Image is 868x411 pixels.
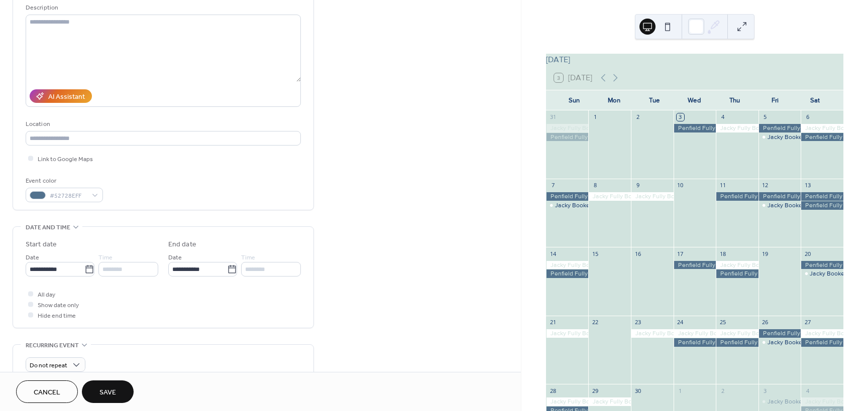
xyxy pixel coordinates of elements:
[591,387,599,394] div: 29
[26,119,299,129] div: Location
[38,300,79,311] span: Show date only
[555,201,604,210] div: Jacky Booked PM
[762,319,769,326] div: 26
[98,252,113,263] span: Time
[677,182,684,189] div: 10
[719,319,726,326] div: 25
[719,250,726,257] div: 18
[26,239,57,250] div: Start date
[758,338,801,347] div: Jacky Booked PM
[16,380,78,403] a: Cancel
[674,124,716,132] div: Penfield Fully Booked
[716,329,758,338] div: Jacky Fully Booked
[758,397,801,406] div: Jacky Booked PM
[716,261,758,269] div: Jacky Fully Booked
[677,319,684,326] div: 24
[26,222,70,233] span: Date and time
[546,201,589,210] div: Jacky Booked PM
[26,176,101,186] div: Event color
[758,133,801,142] div: Jacky Booked PM
[801,201,843,210] div: Penfield Fully Booked
[631,329,674,338] div: Jacky Fully Booked
[634,182,641,189] div: 9
[549,319,557,326] div: 21
[549,182,557,189] div: 7
[804,250,811,257] div: 20
[804,113,811,121] div: 6
[634,250,641,257] div: 16
[546,269,589,278] div: Penfield Fully Booked
[30,360,67,371] span: Do not repeat
[762,113,769,121] div: 5
[677,113,684,121] div: 3
[755,90,795,110] div: Fri
[549,113,557,121] div: 31
[758,201,801,210] div: Jacky Booked PM
[674,261,716,269] div: Penfield Fully Booked
[675,90,715,110] div: Wed
[99,387,116,398] span: Save
[634,387,641,394] div: 30
[768,133,816,142] div: Jacky Booked PM
[762,387,769,394] div: 3
[591,113,599,121] div: 1
[762,250,769,257] div: 19
[546,261,589,269] div: Jacky Fully Booked
[546,192,589,201] div: Penfield Fully Booked
[804,182,811,189] div: 13
[241,252,255,263] span: Time
[549,387,557,394] div: 28
[38,154,93,165] span: Link to Google Maps
[719,387,726,394] div: 2
[719,182,726,189] div: 11
[168,252,182,263] span: Date
[634,90,675,110] div: Tue
[674,329,716,338] div: Jacky Fully Booked
[719,113,726,121] div: 4
[554,90,594,110] div: Sun
[716,192,758,201] div: Penfield Fully Booked
[546,329,589,338] div: Jacky Fully Booked
[677,387,684,394] div: 1
[674,338,716,347] div: Penfield Fully Booked
[801,192,843,201] div: Penfield Fully Booked
[758,192,801,201] div: Penfield Fully Booked
[758,329,801,338] div: Penfield Fully Booked
[594,90,634,110] div: Mon
[26,340,79,351] span: Recurring event
[38,290,55,300] span: All day
[716,124,758,132] div: Jacky Fully Booked
[591,182,599,189] div: 8
[26,252,39,263] span: Date
[30,89,92,103] button: AI Assistant
[677,250,684,257] div: 17
[546,397,589,406] div: Jacky Fully Booked
[634,319,641,326] div: 23
[801,329,843,338] div: Jacky Fully Booked
[631,192,674,201] div: Jacky Fully Booked
[768,397,816,406] div: Jacky Booked PM
[801,397,843,406] div: Jacky Fully Booked
[546,54,843,66] div: [DATE]
[768,338,816,347] div: Jacky Booked PM
[38,311,76,321] span: Hide end time
[50,191,87,201] span: #52728EFF
[168,239,196,250] div: End date
[768,201,816,210] div: Jacky Booked PM
[804,387,811,394] div: 4
[801,338,843,347] div: Penfield Fully Booked
[588,192,631,201] div: Jacky Fully Booked
[758,124,801,132] div: Penfield Fully Booked
[546,133,589,142] div: Penfield Fully Booked
[34,387,60,398] span: Cancel
[795,90,835,110] div: Sat
[546,124,589,132] div: Jacky Fully Booked
[810,269,858,278] div: Jacky Booked PM
[591,319,599,326] div: 22
[48,92,85,102] div: AI Assistant
[801,261,843,269] div: Penfield Fully Booked
[801,124,843,132] div: Jacky Fully Booked
[715,90,755,110] div: Thu
[716,269,758,278] div: Penfield Fully Booked
[801,133,843,142] div: Penfield Fully Booked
